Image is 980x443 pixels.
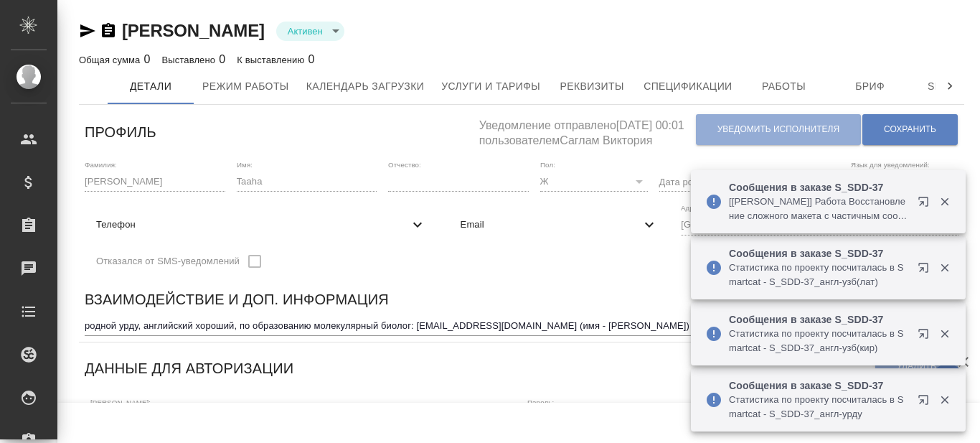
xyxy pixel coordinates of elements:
[449,209,670,241] div: Email
[85,320,958,331] textarea: родной урду, английский хороший, по образованию молекулярный биолог: [EMAIL_ADDRESS][DOMAIN_NAME]...
[930,261,959,274] button: Закрыть
[100,22,117,39] button: Скопировать ссылку
[96,218,409,232] span: Телефон
[884,123,936,136] span: Сохранить
[681,205,703,212] label: Адрес:
[557,78,626,95] span: Реквизиты
[729,195,908,223] p: [[PERSON_NAME]] Работа Восстановление сложного макета с частичным соответствием оформлению оригин...
[836,78,905,95] span: Бриф
[90,399,151,406] label: [PERSON_NAME]:
[283,25,327,37] button: Активен
[909,386,943,420] button: Открыть в новой вкладке
[116,78,185,95] span: Детали
[388,161,421,168] label: Отчество:
[237,161,253,168] label: Имя:
[729,393,908,421] p: Cтатистика по проекту посчиталась в Smartcat - S_SDD-37_англ-урду
[85,357,293,380] h6: Данные для авторизации
[729,378,908,393] p: Сообщения в заказе S_SDD-37
[96,254,240,269] span: Отказался от SMS-уведомлений
[540,161,555,168] label: Пол:
[729,312,908,327] p: Сообщения в заказе S_SDD-37
[479,111,695,149] h5: Уведомление отправлено [DATE] 00:01 пользователем Саглам Виктория
[930,393,959,406] button: Закрыть
[540,172,648,192] div: Ж
[909,187,943,222] button: Открыть в новой вкладке
[79,22,96,39] button: Скопировать ссылку для ЯМессенджера
[162,55,220,65] p: Выставлено
[85,161,117,168] label: Фамилия:
[851,161,930,168] label: Язык для уведомлений:
[122,21,265,40] a: [PERSON_NAME]
[729,180,908,195] p: Сообщения в заказе S_SDD-37
[909,253,943,288] button: Открыть в новой вкладке
[729,261,908,289] p: Cтатистика по проекту посчиталась в Smartcat - S_SDD-37_англ-узб(лат)
[729,246,908,261] p: Сообщения в заказе S_SDD-37
[527,399,554,406] label: Пароль:
[306,78,425,95] span: Календарь загрузки
[162,51,226,68] div: 0
[862,114,958,145] button: Сохранить
[79,55,143,65] p: Общая сумма
[729,327,908,355] p: Cтатистика по проекту посчиталась в Smartcat - S_SDD-37_англ-узб(кир)
[276,22,344,41] div: Активен
[930,195,959,208] button: Закрыть
[441,78,540,95] span: Услуги и тарифы
[237,51,314,68] div: 0
[930,327,959,340] button: Закрыть
[85,121,156,144] h6: Профиль
[237,55,308,65] p: К выставлению
[909,320,943,354] button: Открыть в новой вкладке
[85,288,389,311] h6: Взаимодействие и доп. информация
[85,209,438,241] div: Телефон
[644,78,732,95] span: Спецификации
[202,78,289,95] span: Режим работы
[79,51,151,68] div: 0
[750,78,819,95] span: Работы
[461,218,641,232] span: Email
